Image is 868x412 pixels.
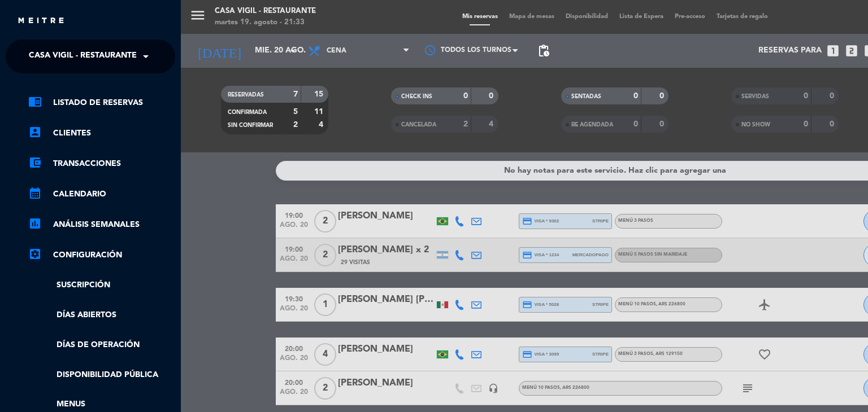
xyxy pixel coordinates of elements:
i: assessment [28,217,42,230]
span: pending_actions [537,44,550,58]
i: calendar_month [28,186,42,200]
a: calendar_monthCalendario [28,187,175,201]
i: settings_applications [28,247,42,261]
a: Menus [28,398,175,411]
a: account_boxClientes [28,126,175,140]
a: Suscripción [28,279,175,292]
i: chrome_reader_mode [28,95,42,108]
a: chrome_reader_modeListado de Reservas [28,96,175,109]
a: Configuración [28,248,175,262]
a: Disponibilidad pública [28,369,175,382]
i: account_box [28,125,42,139]
img: MEITRE [17,17,65,25]
i: account_balance_wallet [28,156,42,169]
a: Días de Operación [28,339,175,352]
a: account_balance_walletTransacciones [28,157,175,170]
a: assessmentANÁLISIS SEMANALES [28,218,175,231]
span: Casa Vigil - Restaurante [29,45,137,68]
a: Días abiertos [28,309,175,322]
